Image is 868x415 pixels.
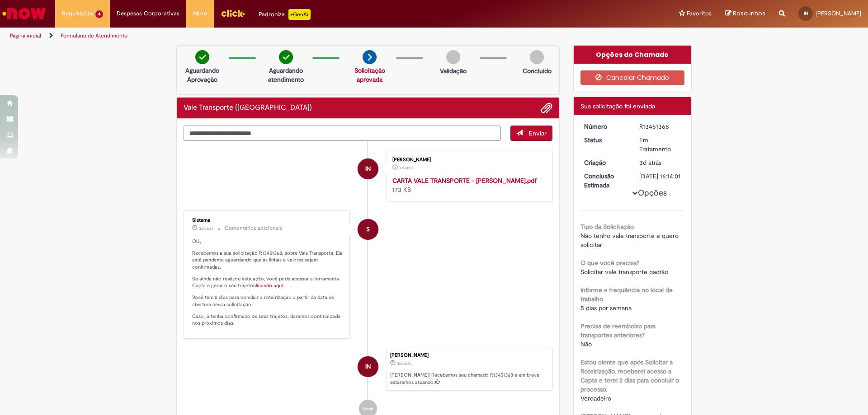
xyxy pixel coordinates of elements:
[816,9,861,17] span: [PERSON_NAME]
[392,176,543,194] div: 173 KB
[392,177,537,185] a: CARTA VALE TRANSPORTE - [PERSON_NAME].pdf
[117,9,179,18] span: Despesas Corporativas
[399,165,414,171] time: 27/08/2025 10:19:37
[184,126,501,141] textarea: Digite sua mensagem aqui...
[639,159,661,167] span: 3d atrás
[541,102,552,114] button: Adicionar anexos
[193,9,207,18] span: More
[639,172,681,181] div: [DATE] 16:14:01
[580,268,668,276] span: Solicitar vale transporte padrão
[225,224,283,232] small: Comentários adicionais
[580,358,679,393] b: Estou ciente que após Solicitar a Roteirização, receberei acesso a Capta e terei 2 dias para conc...
[365,158,371,180] span: IN
[184,348,552,391] li: Isabel Hernandes Nunes
[580,340,592,348] span: Não
[288,9,311,20] p: +GenAi
[577,122,633,131] dt: Número
[259,9,311,20] div: Padroniza
[180,66,224,84] p: Aguardando Aprovação
[184,104,312,112] h2: Vale Transporte (VT) Histórico de tíquete
[580,232,680,249] span: Não tenho vale transporte e quero solicitar
[687,9,712,18] span: Favoritos
[530,50,544,64] img: img-circle-grey.png
[725,9,765,18] a: Rascunhos
[733,9,765,18] span: Rascunhos
[192,313,343,327] p: Caso já tenha confirmado os seus trajetos, daremos continuidade nos próximos dias.
[62,9,94,18] span: Requisições
[358,219,378,240] div: System
[264,66,308,84] p: Aguardando atendimento
[1,5,47,23] img: ServiceNow
[192,294,343,308] p: Você tem 2 dias para concluir a roteirização a partir da data de abertura dessa solicitação.
[574,46,692,64] div: Opções do Chamado
[61,32,127,39] a: Formulário de Atendimento
[577,158,633,167] dt: Criação
[510,126,552,141] button: Enviar
[639,122,681,131] div: R13451368
[580,304,632,312] span: 5 dias por semana
[580,223,634,231] b: Tipo da Solicitação
[639,159,661,167] time: 27/08/2025 10:13:58
[195,50,209,64] img: check-circle-green.png
[580,286,673,303] b: Informe a frequência no local de trabalho
[397,361,411,366] span: 3d atrás
[580,322,656,339] b: Precisa de reembolso para transportes anteriores?
[354,66,385,84] a: Solicitação aprovada
[390,372,547,386] p: [PERSON_NAME]! Recebemos seu chamado R13451368 e em breve estaremos atuando.
[390,353,547,358] div: [PERSON_NAME]
[580,70,685,85] button: Cancelar Chamado
[639,158,681,167] div: 27/08/2025 10:13:58
[365,356,371,378] span: IN
[7,28,572,44] ul: Trilhas de página
[192,275,343,289] p: Se ainda não realizou esta ação, você pode acessar a ferramenta Capta e gerar o seu trajeto
[199,226,213,231] span: 3d atrás
[580,102,655,110] span: Sua solicitação foi enviada
[192,250,343,271] p: Recebemos a sua solicitação R13451368, sobre Vale Transporte. Ela está pendente aguardando que as...
[199,226,213,231] time: 27/08/2025 10:14:01
[446,50,460,64] img: img-circle-grey.png
[397,361,411,366] time: 27/08/2025 10:13:58
[804,10,808,16] span: IN
[253,282,284,289] a: clicando aqui.
[363,50,377,64] img: arrow-next.png
[358,159,378,179] div: Isabel Hernandes Nunes
[192,238,343,245] p: Olá,
[580,394,611,402] span: Verdadeiro
[529,129,547,137] span: Enviar
[523,66,552,75] p: Concluído
[440,66,467,75] p: Validação
[580,259,639,267] b: O que você precisa?
[358,356,378,377] div: Isabel Hernandes Nunes
[279,50,293,64] img: check-circle-green.png
[577,135,633,145] dt: Status
[392,157,543,163] div: [PERSON_NAME]
[399,165,414,171] span: 3d atrás
[192,218,343,223] div: Sistema
[577,172,633,190] dt: Conclusão Estimada
[95,10,103,18] span: 4
[221,6,245,20] img: click_logo_yellow_360x200.png
[639,135,681,154] div: Em Tratamento
[366,219,370,240] span: S
[10,32,41,39] a: Página inicial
